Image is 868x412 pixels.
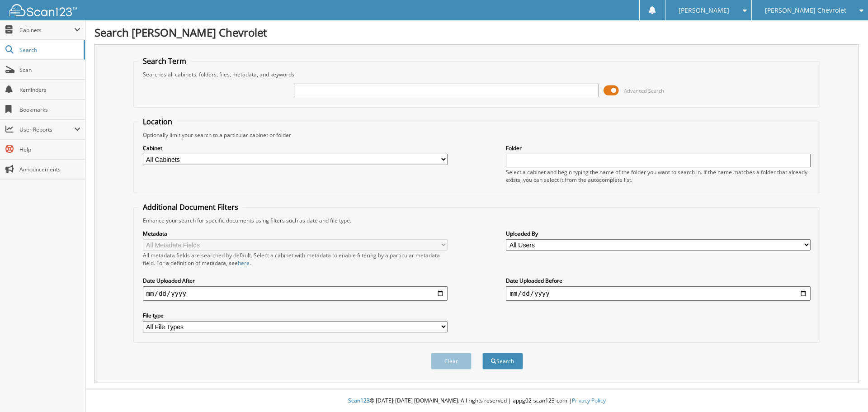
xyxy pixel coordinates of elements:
input: start [143,286,448,301]
span: Scan [19,66,80,74]
span: User Reports [19,126,74,133]
div: © [DATE]-[DATE] [DOMAIN_NAME]. All rights reserved | appg02-scan123-com | [85,390,868,412]
button: Search [482,353,523,369]
label: Uploaded By [506,230,811,237]
span: Help [19,146,80,153]
span: Announcements [19,166,80,173]
span: [PERSON_NAME] [679,8,729,13]
button: Clear [431,353,472,369]
div: Optionally limit your search to a particular cabinet or folder [138,131,816,139]
div: Enhance your search for specific documents using filters such as date and file type. [138,217,816,224]
legend: Location [138,117,177,127]
iframe: Chat Widget [823,369,868,412]
span: Reminders [19,86,80,94]
span: Scan123 [348,397,370,404]
label: Date Uploaded After [143,277,448,284]
label: Cabinet [143,144,448,152]
input: end [506,286,811,301]
label: Metadata [143,230,448,237]
div: All metadata fields are searched by default. Select a cabinet with metadata to enable filtering b... [143,251,448,267]
div: Select a cabinet and begin typing the name of the folder you want to search in. If the name match... [506,168,811,184]
legend: Additional Document Filters [138,202,243,212]
span: Bookmarks [19,106,80,114]
span: Search [19,46,79,54]
a: here [238,259,250,267]
label: Date Uploaded Before [506,277,811,284]
img: scan123-logo-white.svg [9,4,77,16]
label: File type [143,312,448,319]
div: Searches all cabinets, folders, files, metadata, and keywords [138,71,816,78]
h1: Search [PERSON_NAME] Chevrolet [94,25,859,40]
span: Cabinets [19,26,74,34]
span: [PERSON_NAME] Chevrolet [765,8,846,13]
label: Folder [506,144,811,152]
span: Advanced Search [624,87,664,94]
a: Privacy Policy [572,397,606,404]
legend: Search Term [138,56,191,66]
